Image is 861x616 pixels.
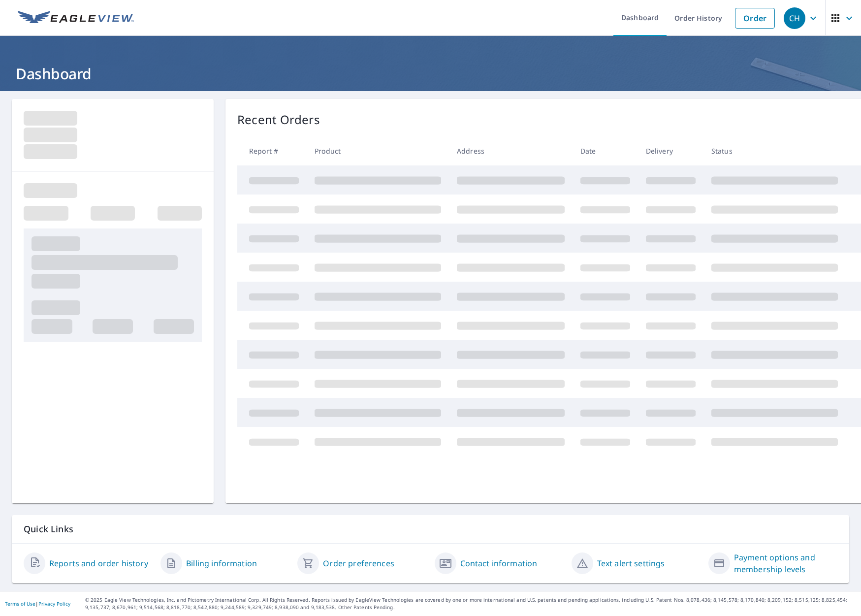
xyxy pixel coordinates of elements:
th: Address [449,136,573,165]
a: Payment options and membership levels [734,551,837,575]
th: Report # [237,136,307,165]
th: Status [703,136,846,165]
th: Product [307,136,449,165]
a: Privacy Policy [38,600,70,607]
a: Text alert settings [597,557,665,569]
a: Order preferences [323,557,394,569]
img: EV Logo [18,11,134,26]
p: Quick Links [24,523,837,535]
a: Order [735,8,775,29]
p: | [5,601,70,607]
div: CH [784,7,805,29]
h1: Dashboard [12,64,849,84]
p: Recent Orders [237,111,320,129]
a: Billing information [186,557,257,569]
p: © 2025 Eagle View Technologies, Inc. and Pictometry International Corp. All Rights Reserved. Repo... [85,596,856,611]
a: Terms of Use [5,600,35,607]
a: Contact information [460,557,538,569]
a: Reports and order history [49,557,148,569]
th: Date [573,136,638,165]
th: Delivery [638,136,703,165]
